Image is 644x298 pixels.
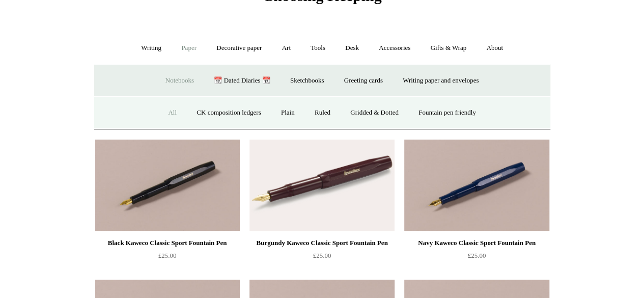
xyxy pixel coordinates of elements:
[207,35,271,62] a: Decorative paper
[404,140,549,231] img: Navy Kaweco Classic Sport Fountain Pen
[249,140,394,231] a: Burgundy Kaweco Classic Sport Fountain Pen Burgundy Kaweco Classic Sport Fountain Pen
[273,35,300,62] a: Art
[341,99,408,126] a: Gridded & Dotted
[95,237,240,279] a: Black Kaweco Classic Sport Fountain Pen £25.00
[407,237,546,249] div: Navy Kaweco Classic Sport Fountain Pen
[394,67,488,94] a: Writing paper and envelopes
[95,140,240,231] img: Black Kaweco Classic Sport Fountain Pen
[335,67,392,94] a: Greeting cards
[404,140,549,231] a: Navy Kaweco Classic Sport Fountain Pen Navy Kaweco Classic Sport Fountain Pen
[95,140,240,231] a: Black Kaweco Classic Sport Fountain Pen Black Kaweco Classic Sport Fountain Pen
[132,35,171,62] a: Writing
[281,67,333,94] a: Sketchbooks
[301,35,334,62] a: Tools
[249,237,394,279] a: Burgundy Kaweco Classic Sport Fountain Pen £25.00
[336,35,368,62] a: Desk
[252,237,391,249] div: Burgundy Kaweco Classic Sport Fountain Pen
[249,140,394,231] img: Burgundy Kaweco Classic Sport Fountain Pen
[477,35,512,62] a: About
[421,35,475,62] a: Gifts & Wrap
[313,252,331,259] span: £25.00
[187,99,270,126] a: CK composition ledgers
[272,99,304,126] a: Plain
[158,252,177,259] span: £25.00
[409,99,485,126] a: Fountain pen friendly
[159,99,186,126] a: All
[305,99,340,126] a: Ruled
[370,35,419,62] a: Accessories
[156,67,203,94] a: Notebooks
[468,252,486,259] span: £25.00
[172,35,206,62] a: Paper
[98,237,237,249] div: Black Kaweco Classic Sport Fountain Pen
[205,67,279,94] a: 📆 Dated Diaries 📆
[404,237,549,279] a: Navy Kaweco Classic Sport Fountain Pen £25.00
